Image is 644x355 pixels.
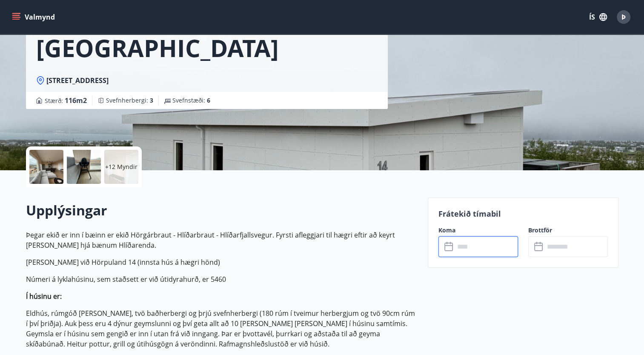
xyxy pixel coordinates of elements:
h2: Upplýsingar [26,201,418,220]
button: Þ [613,7,634,27]
p: Númeri á lyklahúsinu, sem staðsett er við útidyrahurð, er 5460 [26,274,418,284]
p: Þegar ekið er inn í bæinn er ekið Hörgárbraut - Hlíðarbraut - Hlíðarfjallsvegur. Fyrsti afleggjar... [26,230,418,250]
p: +12 Myndir [105,163,137,171]
span: Svefnherbergi : [106,96,153,105]
span: Þ [621,12,626,22]
p: Frátekið tímabil [438,208,608,219]
p: Eldhús, rúmgóð [PERSON_NAME], tvö baðherbergi og þrjú svefnherbergi (180 rúm í tveimur herbergjum... [26,308,418,349]
span: Stærð : [45,95,87,106]
span: 116 m2 [65,96,87,105]
label: Koma [438,226,518,235]
span: 3 [150,96,153,104]
p: [PERSON_NAME] við Hörpuland 14 (innsta hús á hægri hönd) [26,257,418,267]
span: [STREET_ADDRESS] [46,76,109,85]
button: menu [10,9,58,25]
label: Brottför [528,226,608,235]
button: ÍS [584,9,612,25]
span: 6 [207,96,210,104]
strong: Í húsinu er: [26,292,62,301]
span: Svefnstæði : [172,96,210,105]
